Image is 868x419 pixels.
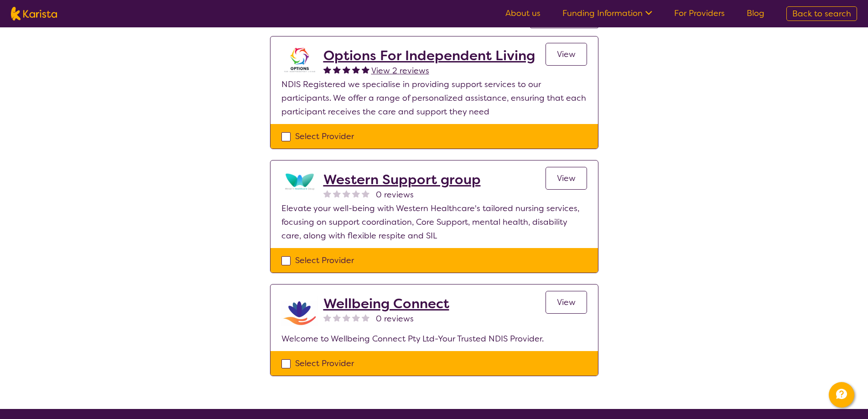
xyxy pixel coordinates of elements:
img: stgs1ttov8uwf8tdpp19.png [281,47,318,73]
span: View [557,297,576,308]
img: nonereviewstar [362,314,369,321]
img: nonereviewstar [333,314,341,321]
p: Welcome to Wellbeing Connect Pty Ltd-Your Trusted NDIS Provider. [281,332,587,346]
img: yzxmazxmxeeoub8rgtfc.png [281,171,318,192]
a: Options For Independent Living [323,47,535,64]
img: nonereviewstar [333,190,341,197]
img: fullstar [323,66,331,73]
a: Blog [747,8,764,19]
span: View [557,173,576,184]
img: nonereviewstar [352,314,360,321]
button: Channel Menu [829,382,854,408]
img: Karista logo [11,7,57,21]
span: 0 reviews [376,188,414,202]
img: nonereviewstar [343,190,350,197]
img: iffwbu10xjtoaatlt2ri.jpg [281,295,318,332]
span: View 2 reviews [371,65,429,76]
a: Back to search [786,6,857,21]
a: Western Support group [323,171,481,188]
p: NDIS Registered we specialise in providing support services to our participants. We offer a range... [281,78,587,119]
a: Funding Information [562,8,652,19]
a: View [546,291,587,314]
span: View [557,49,576,60]
img: fullstar [333,66,341,73]
a: View [546,167,587,190]
img: fullstar [362,66,369,73]
img: nonereviewstar [323,314,331,321]
img: nonereviewstar [362,190,369,197]
a: For Providers [674,8,725,19]
a: View 2 reviews [371,64,429,78]
p: Elevate your well-being with Western Healthcare's tailored nursing services, focusing on support ... [281,202,587,243]
a: About us [505,8,541,19]
img: fullstar [352,66,360,73]
span: Back to search [792,8,851,19]
span: 0 reviews [376,312,414,326]
img: fullstar [343,66,350,73]
img: nonereviewstar [343,314,350,321]
img: nonereviewstar [323,190,331,197]
img: nonereviewstar [352,190,360,197]
a: View [546,43,587,66]
a: Wellbeing Connect [323,295,449,312]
